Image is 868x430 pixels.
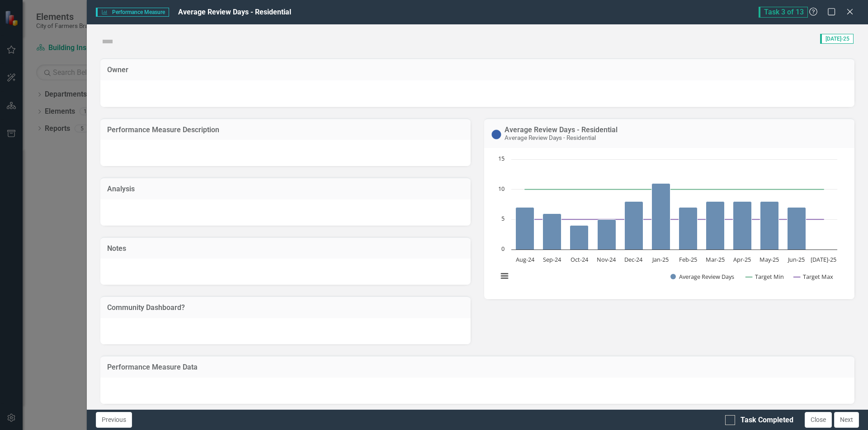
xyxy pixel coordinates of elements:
text: Mar-25 [706,255,725,264]
h3: Performance Measure Description [107,126,464,134]
span: Average Review Days - Residential [178,8,291,16]
button: Show Average Review Days [670,273,736,281]
path: Apr-25, 8. Average Review Days. [733,201,752,250]
h3: Analysis [107,185,464,193]
text: 0 [501,245,505,253]
h3: Owner [107,66,848,74]
text: Oct-24 [571,255,589,264]
text: [DATE]-25 [811,255,836,264]
button: Show Target Max [794,273,833,281]
h3: Notes [107,245,464,253]
path: May-25, 8. Average Review Days. [760,201,779,250]
a: Average Review Days - Residential [505,125,618,134]
img: No Information [491,129,502,140]
path: Dec-24, 8. Average Review Days. [625,201,643,250]
path: Aug-24, 7. Average Review Days. [516,207,534,250]
small: Average Review Days - Residential [505,134,596,141]
text: Feb-25 [679,255,697,264]
path: Mar-25, 8. Average Review Days. [706,201,725,250]
g: Target Min, series 2 of 3. Line with 12 data points. [524,187,826,191]
button: Show Target Min [746,273,784,281]
text: Nov-24 [597,255,616,264]
button: Previous [96,412,132,428]
text: 5 [501,214,505,222]
path: Oct-24, 4. Average Review Days. [570,225,589,250]
path: Sep-24, 6. Average Review Days. [543,213,561,250]
button: Next [834,412,859,428]
text: 15 [498,154,505,162]
text: Dec-24 [624,255,643,264]
text: Jan-25 [651,255,669,264]
path: Nov-24, 5. Average Review Days. [598,219,616,250]
path: Jan-25, 11. Average Review Days. [652,183,670,250]
text: Aug-24 [516,255,535,264]
div: Chart. Highcharts interactive chart. [493,155,845,290]
path: Feb-25, 7. Average Review Days. [679,207,698,250]
text: May-25 [759,255,779,264]
span: Performance Measure [96,8,169,17]
div: Task Completed [741,415,793,425]
svg: Interactive chart [493,155,842,290]
g: Average Review Days, series 1 of 3. Bar series with 12 bars. [516,159,824,250]
button: View chart menu, Chart [498,270,511,282]
span: [DATE]-25 [820,34,854,44]
text: Apr-25 [733,255,751,264]
img: Not Defined [100,34,115,49]
span: Task 3 of 13 [759,7,808,18]
text: 10 [498,185,505,193]
button: Close [805,412,832,428]
text: Sep-24 [543,255,561,264]
path: Jun-25, 7. Average Review Days. [788,207,806,250]
h3: Performance Measure Data [107,363,848,371]
h3: Community Dashboard? [107,304,464,312]
text: Jun-25 [787,255,805,264]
